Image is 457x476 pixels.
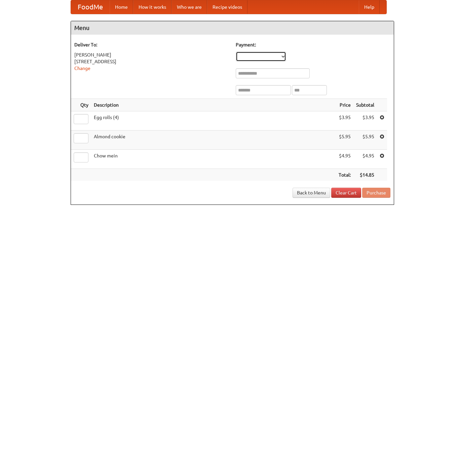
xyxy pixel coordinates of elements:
th: Qty [71,99,91,111]
td: Chow mein [91,150,336,169]
a: FoodMe [71,0,110,14]
h5: Payment: [236,41,390,48]
th: $14.85 [353,169,377,181]
a: Change [74,66,90,71]
a: How it works [133,0,172,14]
a: Help [359,0,380,14]
a: Recipe videos [207,0,247,14]
th: Description [91,99,336,111]
th: Total: [336,169,353,181]
td: $5.95 [353,131,377,150]
div: [STREET_ADDRESS] [74,58,229,65]
td: Egg rolls (4) [91,111,336,131]
a: Who we are [172,0,207,14]
h5: Deliver To: [74,41,229,48]
td: $5.95 [336,131,353,150]
td: $4.95 [336,150,353,169]
a: Home [110,0,133,14]
td: Almond cookie [91,131,336,150]
a: Clear Cart [331,188,361,198]
td: $3.95 [353,111,377,131]
th: Price [336,99,353,111]
button: Purchase [362,188,390,198]
div: [PERSON_NAME] [74,51,229,58]
td: $3.95 [336,111,353,131]
th: Subtotal [353,99,377,111]
a: Back to Menu [293,188,330,198]
h4: Menu [71,21,394,35]
td: $4.95 [353,150,377,169]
